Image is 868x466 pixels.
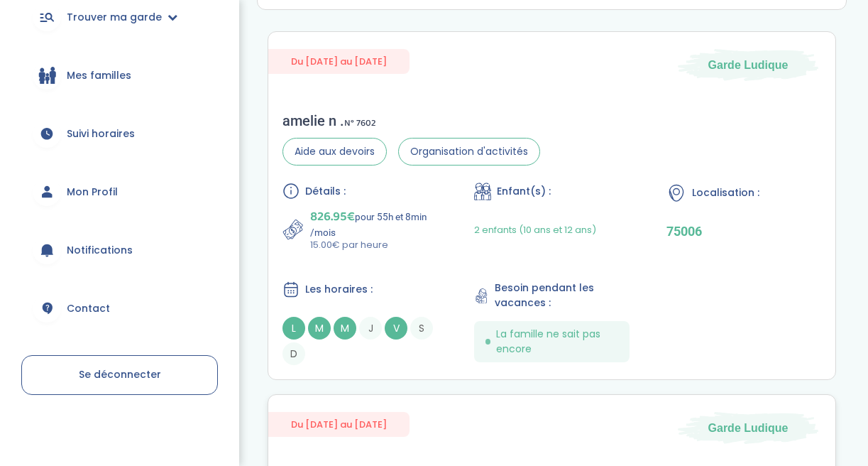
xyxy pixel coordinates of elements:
[398,138,540,166] span: Organisation d'activités
[474,223,596,237] span: 2 enfants (10 ans et 12 ans)
[410,317,433,340] span: S
[310,207,437,238] p: pour 55h et 8min /mois
[282,138,387,166] span: Aide aux devoirs
[344,116,376,131] span: N° 7602
[21,166,218,217] a: Mon Profil
[282,342,305,365] span: D
[310,207,355,227] span: 826.95€
[67,10,162,25] span: Trouver ma garde
[67,243,133,258] span: Notifications
[495,281,630,310] span: Besoin pendant les vacances :
[308,317,331,340] span: M
[385,317,407,340] span: V
[708,420,789,435] span: Garde Ludique
[497,184,551,199] span: Enfant(s) :
[310,238,437,252] p: 15.00€ par heure
[67,126,135,141] span: Suivi horaires
[21,283,218,334] a: Contact
[268,49,410,74] span: Du [DATE] au [DATE]
[666,224,821,239] p: 75006
[79,367,161,381] span: Se déconnecter
[282,112,540,129] div: amelie n .
[496,327,617,357] span: La famille ne sait pas encore
[305,184,346,199] span: Détails :
[268,412,410,437] span: Du [DATE] au [DATE]
[305,282,373,297] span: Les horaires :
[21,355,218,395] a: Se déconnecter
[282,317,305,340] span: L
[359,317,382,340] span: J
[67,68,131,83] span: Mes familles
[21,50,218,101] a: Mes familles
[692,185,759,200] span: Localisation :
[708,57,789,72] span: Garde Ludique
[21,108,218,159] a: Suivi horaires
[67,185,118,200] span: Mon Profil
[67,301,110,316] span: Contact
[21,224,218,276] a: Notifications
[334,317,356,340] span: M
